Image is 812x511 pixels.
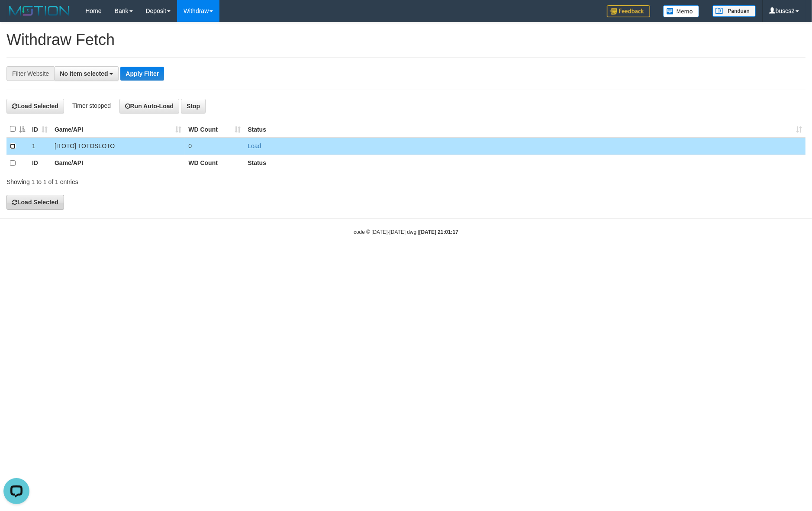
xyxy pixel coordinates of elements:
img: Button%20Memo.svg [663,5,699,17]
small: code © [DATE]-[DATE] dwg | [354,229,458,235]
img: panduan.png [712,5,756,17]
th: Game/API [51,155,185,171]
td: [ITOTO] TOTOSLOTO [51,138,185,155]
button: Apply Filter [120,67,164,81]
button: Stop [181,99,206,113]
button: Load Selected [6,195,64,210]
button: No item selected [54,66,119,81]
th: WD Count [185,155,244,171]
th: Status [244,155,806,171]
button: Run Auto-Load [119,99,180,113]
th: WD Count: activate to sort column ascending [185,121,244,138]
h1: Withdraw Fetch [6,31,806,49]
span: Timer stopped [72,102,111,109]
strong: [DATE] 21:01:17 [419,229,458,235]
button: Open LiveChat chat widget [3,3,29,29]
th: ID [29,155,51,171]
span: No item selected [60,70,108,77]
img: MOTION_logo.png [6,4,72,17]
img: Feedback.jpg [607,5,650,17]
span: 0 [188,142,192,149]
th: ID: activate to sort column ascending [29,121,51,138]
th: Game/API: activate to sort column ascending [51,121,185,138]
td: 1 [29,138,51,155]
a: Load [248,142,261,149]
div: Filter Website [6,66,54,81]
div: Showing 1 to 1 of 1 entries [6,174,332,186]
th: Status: activate to sort column ascending [244,121,806,138]
button: Load Selected [6,99,64,113]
